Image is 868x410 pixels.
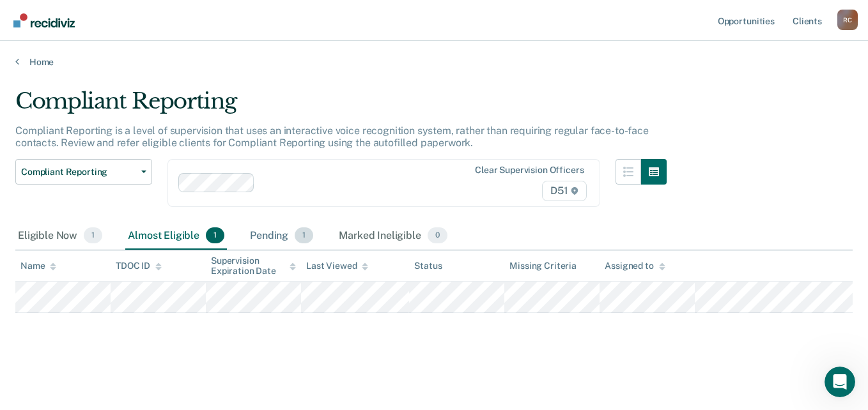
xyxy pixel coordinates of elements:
[295,227,313,244] span: 1
[20,261,56,271] div: Name
[837,10,858,30] button: Profile dropdown button
[15,159,152,185] button: Compliant Reporting
[306,261,368,271] div: Last Viewed
[837,10,858,30] div: R C
[605,261,665,271] div: Assigned to
[13,13,75,27] img: Recidiviz
[336,222,450,250] div: Marked Ineligible0
[15,56,853,68] a: Home
[825,367,855,397] iframe: Intercom live chat
[206,227,224,244] span: 1
[125,222,227,250] div: Almost Eligible1
[542,181,586,201] span: D51
[15,88,667,125] div: Compliant Reporting
[428,227,447,244] span: 0
[15,125,649,149] p: Compliant Reporting is a level of supervision that uses an interactive voice recognition system, ...
[475,165,584,176] div: Clear supervision officers
[15,222,105,250] div: Eligible Now1
[414,261,442,271] div: Status
[247,222,316,250] div: Pending1
[21,167,136,178] span: Compliant Reporting
[116,261,162,271] div: TDOC ID
[84,227,102,244] span: 1
[509,261,577,271] div: Missing Criteria
[211,255,296,277] div: Supervision Expiration Date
